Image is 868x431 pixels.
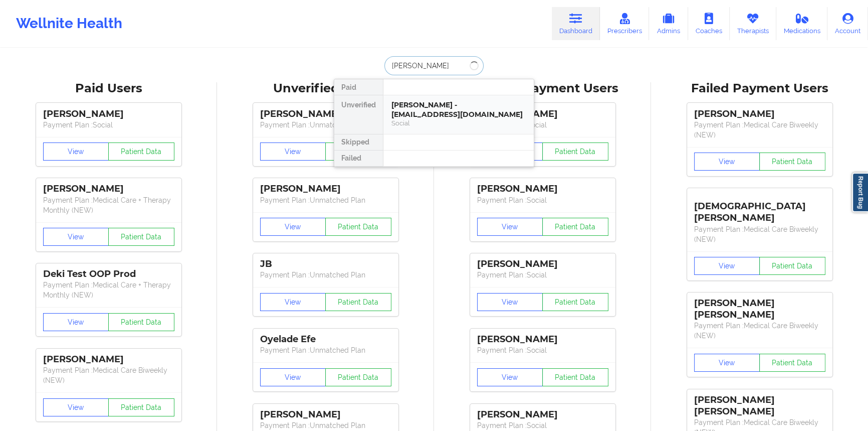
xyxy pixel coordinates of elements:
button: View [694,354,760,372]
div: Failed [334,151,383,167]
button: View [694,257,760,275]
div: [PERSON_NAME] [260,108,391,120]
button: View [694,153,760,171]
a: Medications [776,7,828,40]
button: View [260,218,326,236]
a: Admins [649,7,688,40]
button: View [43,313,109,331]
button: Patient Data [108,313,174,331]
div: [PERSON_NAME] [43,108,174,120]
a: Therapists [730,7,776,40]
div: [PERSON_NAME] [43,183,174,195]
div: Paid Users [7,81,210,96]
button: Patient Data [325,218,391,236]
button: View [477,293,543,311]
button: Patient Data [542,293,608,311]
div: [PERSON_NAME] [260,183,391,195]
p: Payment Plan : Unmatched Plan [260,270,391,280]
div: Paid [334,79,383,95]
button: Patient Data [325,368,391,386]
div: Deki Test OOP Prod [43,268,174,280]
p: Payment Plan : Medical Care + Therapy Monthly (NEW) [43,280,174,300]
div: [PERSON_NAME] [477,108,608,120]
p: Payment Plan : Medical Care + Therapy Monthly (NEW) [43,195,174,215]
div: [PERSON_NAME] [260,409,391,420]
button: View [43,142,109,161]
div: [PERSON_NAME] [PERSON_NAME] [694,298,825,321]
div: [PERSON_NAME] [694,108,825,120]
p: Payment Plan : Medical Care Biweekly (NEW) [694,120,825,140]
button: View [477,218,543,236]
button: View [477,368,543,386]
a: Dashboard [552,7,600,40]
div: Unverified [334,95,383,134]
p: Payment Plan : Social [477,270,608,280]
p: Payment Plan : Unmatched Plan [260,420,391,430]
button: View [260,142,326,161]
button: Patient Data [325,293,391,311]
button: Patient Data [542,218,608,236]
div: [PERSON_NAME] [43,354,174,365]
button: View [260,293,326,311]
button: Patient Data [108,142,174,161]
p: Payment Plan : Social [477,195,608,205]
div: [PERSON_NAME] - [EMAIL_ADDRESS][DOMAIN_NAME] [391,100,526,119]
div: [PERSON_NAME] [PERSON_NAME] [694,394,825,417]
p: Payment Plan : Social [43,120,174,130]
button: View [43,398,109,416]
div: Skipped [334,134,383,151]
p: Payment Plan : Medical Care Biweekly (NEW) [43,365,174,385]
div: Oyelade Efe [260,334,391,345]
div: JB [260,258,391,270]
a: Prescribers [600,7,649,40]
div: Social [391,119,526,127]
div: Skipped Payment Users [441,81,644,96]
button: Patient Data [325,142,391,161]
button: Patient Data [108,398,174,416]
p: Payment Plan : Unmatched Plan [260,195,391,205]
button: Patient Data [542,142,608,161]
p: Payment Plan : Unmatched Plan [260,345,391,355]
div: [PERSON_NAME] [477,334,608,345]
p: Payment Plan : Unmatched Plan [260,120,391,130]
button: View [43,228,109,246]
p: Payment Plan : Social [477,120,608,130]
div: [DEMOGRAPHIC_DATA][PERSON_NAME] [694,193,825,224]
p: Payment Plan : Medical Care Biweekly (NEW) [694,321,825,341]
p: Payment Plan : Medical Care Biweekly (NEW) [694,224,825,244]
button: Patient Data [759,153,825,171]
a: Account [827,7,868,40]
div: [PERSON_NAME] [477,409,608,420]
button: Patient Data [542,368,608,386]
div: [PERSON_NAME] [477,258,608,270]
button: Patient Data [759,354,825,372]
p: Payment Plan : Social [477,345,608,355]
div: Unverified Users [224,81,427,96]
div: [PERSON_NAME] [477,183,608,195]
button: Patient Data [108,228,174,246]
a: Coaches [688,7,730,40]
button: Patient Data [759,257,825,275]
button: View [260,368,326,386]
a: Report Bug [852,173,868,212]
p: Payment Plan : Social [477,420,608,430]
div: Failed Payment Users [658,81,861,96]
